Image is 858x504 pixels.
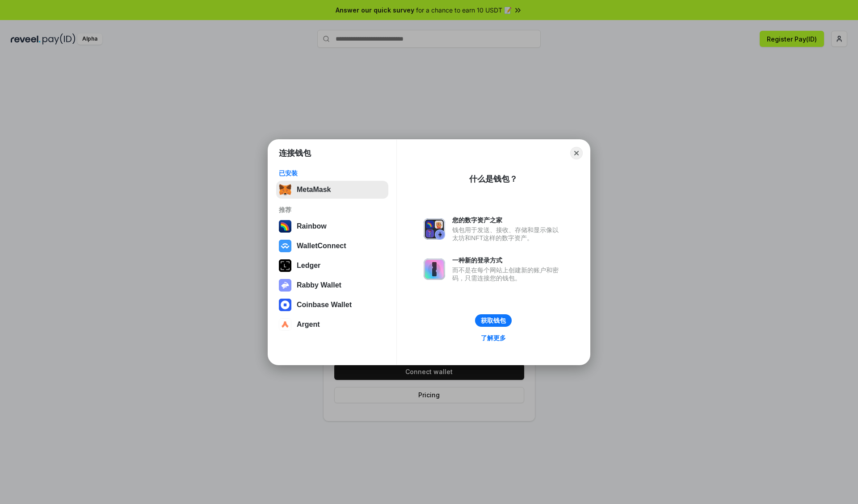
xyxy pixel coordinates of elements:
[424,218,445,240] img: svg+xml,%3Csvg%20xmlns%3D%22http%3A%2F%2Fwww.w3.org%2F2000%2Fsvg%22%20fill%3D%22none%22%20viewBox...
[452,226,563,242] div: 钱包用于发送、接收、存储和显示像以太坊和NFT这样的数字资产。
[276,276,388,294] button: Rabby Wallet
[279,206,386,214] div: 推荐
[276,316,388,333] button: Argent
[297,301,352,309] div: Coinbase Wallet
[279,169,386,177] div: 已安装
[475,314,512,327] button: 获取钱包
[279,299,291,311] img: svg+xml,%3Csvg%20width%3D%2228%22%20height%3D%2228%22%20viewBox%3D%220%200%2028%2028%22%20fill%3D...
[276,237,388,255] button: WalletConnect
[452,266,563,282] div: 而不是在每个网站上创建新的账户和密码，只需连接您的钱包。
[297,281,341,289] div: Rabby Wallet
[452,256,563,264] div: 一种新的登录方式
[475,332,511,344] a: 了解更多
[279,318,291,331] img: svg+xml,%3Csvg%20width%3D%2228%22%20height%3D%2228%22%20viewBox%3D%220%200%2028%2028%22%20fill%3D...
[276,296,388,314] button: Coinbase Wallet
[297,262,320,270] div: Ledger
[279,220,291,233] img: svg+xml,%3Csvg%20width%3D%22120%22%20height%3D%22120%22%20viewBox%3D%220%200%20120%20120%22%20fil...
[424,258,445,280] img: svg+xml,%3Csvg%20xmlns%3D%22http%3A%2F%2Fwww.w3.org%2F2000%2Fsvg%22%20fill%3D%22none%22%20viewBox...
[279,183,291,196] img: svg+xml,%3Csvg%20fill%3D%22none%22%20height%3D%2233%22%20viewBox%3D%220%200%2035%2033%22%20width%...
[279,279,291,292] img: svg+xml,%3Csvg%20xmlns%3D%22http%3A%2F%2Fwww.w3.org%2F2000%2Fsvg%22%20fill%3D%22none%22%20viewBox...
[570,147,583,159] button: Close
[276,181,388,199] button: MetaMask
[481,334,506,342] div: 了解更多
[279,259,291,272] img: svg+xml,%3Csvg%20xmlns%3D%22http%3A%2F%2Fwww.w3.org%2F2000%2Fsvg%22%20width%3D%2228%22%20height%3...
[276,257,388,275] button: Ledger
[297,186,331,194] div: MetaMask
[452,216,563,224] div: 您的数字资产之家
[276,217,388,235] button: Rainbow
[297,222,327,230] div: Rainbow
[297,242,346,250] div: WalletConnect
[469,174,517,184] div: 什么是钱包？
[279,240,291,252] img: svg+xml,%3Csvg%20width%3D%2228%22%20height%3D%2228%22%20viewBox%3D%220%200%2028%2028%22%20fill%3D...
[481,317,506,325] div: 获取钱包
[279,148,311,158] h1: 连接钱包
[297,321,320,329] div: Argent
